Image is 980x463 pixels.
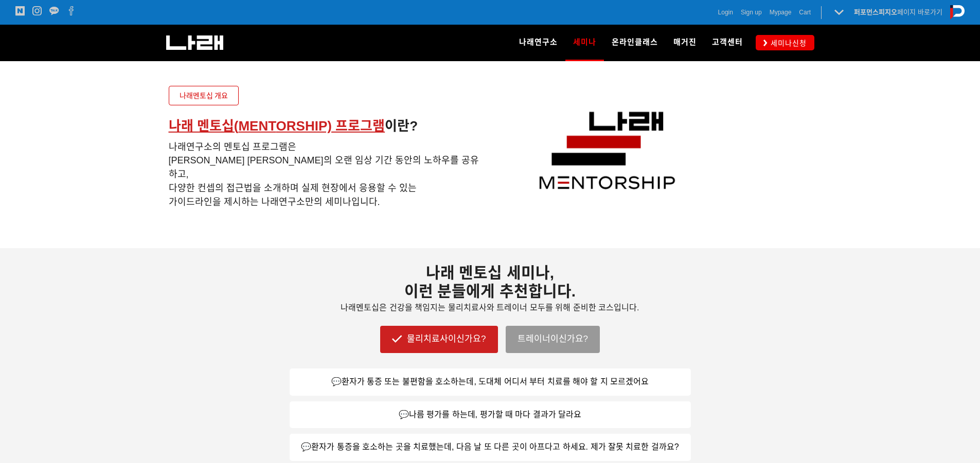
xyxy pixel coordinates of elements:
a: 나래멘토십 개요 [169,86,239,105]
a: 💬환자가 통증을 호소하는 곳을 치료했는데, 다음 날 또 다른 곳이 아프다고 하세요. 제가 잘못 치료한 걸까요? [290,434,691,461]
span: 세미나신청 [768,38,807,48]
strong: 이런 분들에게 추천합니다. [404,283,576,300]
strong: 퍼포먼스피지오 [854,8,897,16]
span: 매거진 [673,38,697,47]
a: 물리치료사이신가요? [380,326,497,353]
span: 고객센터 [712,38,743,47]
a: Cart [799,7,811,17]
span: 나래연구소 [519,38,558,47]
u: 나래 멘토십( [169,118,239,134]
span: 세미나 [573,34,596,50]
a: 온라인클래스 [604,25,666,61]
a: 세미나 [565,25,604,61]
a: Login [718,7,733,17]
a: Sign up [741,7,762,17]
u: ORSHIP) 프로그램 [276,118,385,134]
a: 💬나름 평가를 하는데, 평가할 때 마다 결과가 달라요 [290,401,691,429]
img: 511caa51d7219.jpg [498,91,717,210]
span: 온라인클래스 [612,38,658,47]
a: 매거진 [666,25,704,61]
a: 고객센터 [704,25,751,61]
a: 세미나신청 [756,35,814,50]
a: Mypage [770,7,792,17]
a: 나래연구소 [511,25,565,61]
a: 트레이너이신가요? [506,326,600,353]
a: 💬환자가 통증 또는 불편함을 호소하는데, 도대체 어디서 부터 치료를 해야 할 지 모르겠어요 [290,368,691,396]
a: 퍼포먼스피지오페이지 바로가기 [854,8,942,16]
span: 이란? [169,118,418,134]
span: 나래연구소의 멘토십 프로그램은 [PERSON_NAME] [PERSON_NAME]의 오랜 임상 기간 동안의 노하우를 공유하고, 다양한 컨셉의 접근법을 소개하며 실제 현장에서 응... [169,142,479,207]
span: 나래멘토십은 건강을 책임지는 물리치료사와 트레이너 모두를 위해 준비한 코스입니다. [341,303,639,312]
strong: 나래 멘토십 세미나, [426,264,554,281]
u: MENT [238,118,276,134]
